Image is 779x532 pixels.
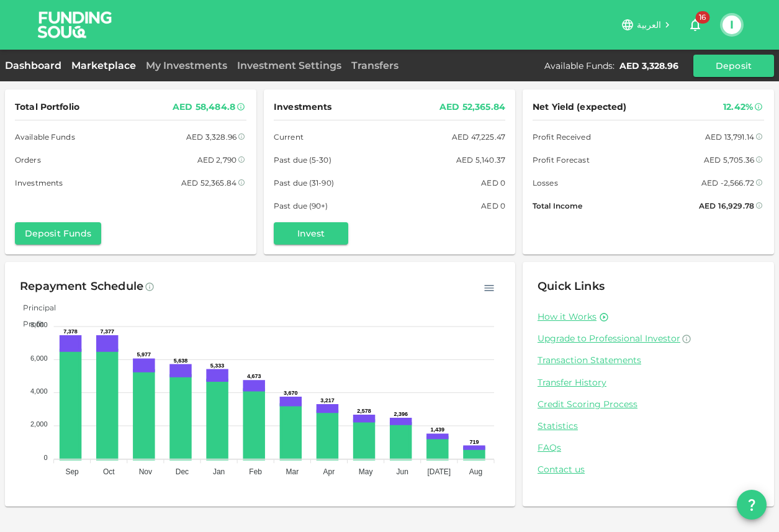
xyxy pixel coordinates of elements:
div: AED 3,328.96 [186,130,236,143]
button: Deposit [693,55,774,77]
div: AED 58,484.8 [173,99,235,115]
span: Net Yield (expected) [533,99,627,115]
a: Transfer History [538,377,759,389]
div: AED 52,365.84 [439,99,505,115]
button: Deposit Funds [15,222,101,245]
span: العربية [637,19,662,30]
tspan: Nov [139,467,152,476]
a: Contact us [538,464,759,476]
div: AED 3,328.96 [619,60,678,72]
button: 16 [683,12,708,37]
button: Invest [274,222,348,245]
div: AED 47,225.47 [452,130,505,143]
div: AED 13,791.14 [705,130,754,143]
span: Principal [14,303,56,312]
div: AED 16,929.78 [699,199,754,212]
button: I [723,16,741,34]
span: Investments [274,99,331,115]
tspan: Apr [323,467,335,476]
div: AED 5,705.36 [704,153,754,166]
a: Marketplace [66,60,141,71]
span: Losses [533,176,558,189]
tspan: 6,000 [30,354,48,362]
tspan: Jan [213,467,225,476]
a: Investment Settings [232,60,346,71]
tspan: 4,000 [30,387,48,395]
tspan: Mar [286,467,299,476]
span: Upgrade to Professional Investor [538,333,680,344]
a: FAQs [538,442,759,454]
div: AED -2,566.72 [701,176,754,189]
div: AED 5,140.37 [456,153,505,166]
div: AED 0 [481,199,505,212]
div: AED 2,790 [197,153,236,166]
span: Available Funds [15,130,75,143]
div: AED 0 [481,176,505,189]
tspan: Oct [103,467,115,476]
span: Profit Received [533,130,591,143]
div: 12.42% [723,99,753,115]
span: Quick Links [538,279,605,293]
a: Statistics [538,420,759,432]
span: Total Portfolio [15,99,79,115]
tspan: 0 [43,454,47,461]
button: question [737,490,767,520]
div: Available Funds : [544,60,615,72]
div: AED 52,365.84 [181,176,236,189]
span: Investments [15,176,63,189]
a: Upgrade to Professional Investor [538,333,759,345]
span: Past due (90+) [274,199,328,212]
tspan: Jun [397,467,408,476]
a: My Investments [141,60,232,71]
span: Profit Forecast [533,153,590,166]
tspan: 8,000 [30,321,48,328]
tspan: Aug [469,467,482,476]
span: Total Income [533,199,582,212]
tspan: May [359,467,373,476]
span: Past due (31-90) [274,176,334,189]
a: Credit Scoring Process [538,399,759,410]
tspan: Sep [65,467,79,476]
span: Orders [15,153,41,166]
a: Transaction Statements [538,354,759,366]
tspan: Dec [176,467,189,476]
tspan: 2,000 [30,420,48,428]
div: Repayment Schedule [20,277,143,297]
span: Past due (5-30) [274,153,331,166]
tspan: [DATE] [427,467,451,476]
a: How it Works [538,311,597,323]
a: Transfers [346,60,403,71]
a: Dashboard [5,60,66,71]
span: 16 [695,11,709,24]
span: Profit [14,319,44,328]
span: Current [274,130,304,143]
tspan: Feb [249,467,262,476]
